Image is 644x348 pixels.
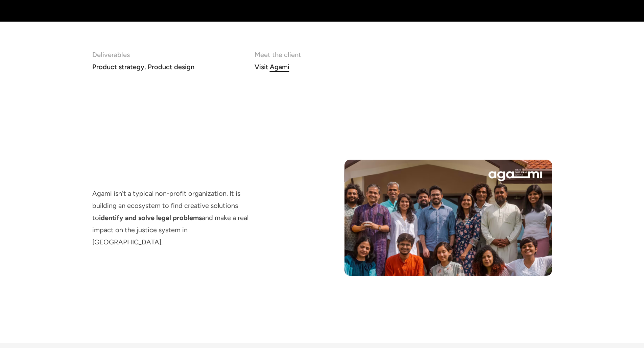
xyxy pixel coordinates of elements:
[255,49,301,61] div: Meet the client
[92,61,194,73] div: Product strategy, Product design
[344,160,552,275] img: Agaami people standing together
[99,214,202,222] span: identify and solve legal problems
[255,61,301,73] a: VisitAgami
[255,61,268,73] div: Visit
[270,61,289,73] div: Agami
[92,49,194,61] div: Deliverables
[92,187,248,248] p: Agami isn't a typical non-profit organization. It is building an ecosystem to find creative solut...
